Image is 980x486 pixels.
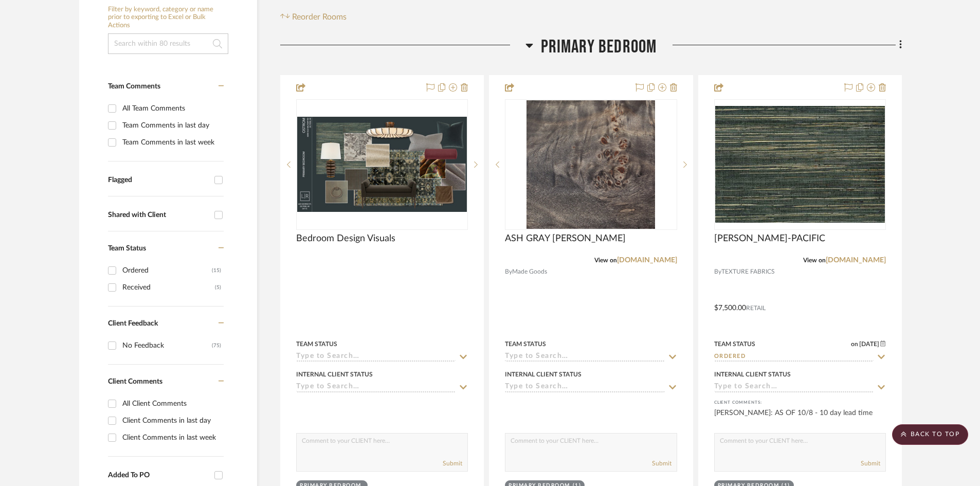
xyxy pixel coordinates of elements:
[851,341,858,347] span: on
[505,352,664,362] input: Type to Search…
[714,370,791,379] div: Internal Client Status
[292,11,347,23] span: Reorder Rooms
[617,257,677,264] a: [DOMAIN_NAME]
[505,370,582,379] div: Internal Client Status
[108,83,160,90] span: Team Comments
[803,257,826,263] span: View on
[212,262,221,279] div: (15)
[108,176,209,185] div: Flagged
[215,279,221,296] div: (5)
[861,459,880,468] button: Submit
[108,211,209,220] div: Shared with Client
[122,262,212,279] div: Ordered
[714,233,825,244] span: [PERSON_NAME]-PACIFIC
[108,320,158,327] span: Client Feedback
[714,383,874,392] input: Type to Search…
[122,337,212,354] div: No Feedback
[721,267,775,277] span: TEXTURE FABRICS
[594,257,617,263] span: View on
[715,106,885,223] img: KNOX WC-PACIFIC
[714,352,874,362] input: Type to Search…
[541,36,657,58] span: Primary Bedroom
[505,233,626,244] span: ASH GRAY [PERSON_NAME]
[527,100,655,229] img: ASH GRAY MAPPA BURL
[108,378,162,385] span: Client Comments
[714,339,755,349] div: Team Status
[297,117,467,212] img: Bedroom Design Visuals
[122,117,221,134] div: Team Comments in last day
[122,412,221,429] div: Client Comments in last day
[443,459,462,468] button: Submit
[892,424,968,445] scroll-to-top-button: BACK TO TOP
[505,339,546,349] div: Team Status
[714,408,886,428] div: [PERSON_NAME]: AS OF 10/8 - 10 day lead time
[108,33,228,54] input: Search within 80 results
[108,6,228,30] h6: Filter by keyword, category or name prior to exporting to Excel or Bulk Actions
[505,267,512,277] span: By
[122,279,215,296] div: Received
[296,352,456,362] input: Type to Search…
[826,257,886,264] a: [DOMAIN_NAME]
[652,459,672,468] button: Submit
[122,100,221,117] div: All Team Comments
[212,337,221,354] div: (75)
[108,471,209,480] div: Added To PO
[296,383,456,392] input: Type to Search…
[122,429,221,446] div: Client Comments in last week
[296,233,395,244] span: Bedroom Design Visuals
[505,383,664,392] input: Type to Search…
[122,134,221,151] div: Team Comments in last week
[858,340,880,348] span: [DATE]
[296,339,337,349] div: Team Status
[512,267,547,277] span: Made Goods
[714,267,721,277] span: By
[108,245,146,252] span: Team Status
[280,11,347,23] button: Reorder Rooms
[296,370,373,379] div: Internal Client Status
[122,395,221,412] div: All Client Comments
